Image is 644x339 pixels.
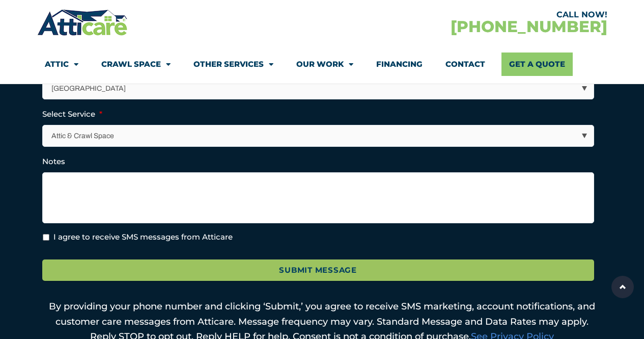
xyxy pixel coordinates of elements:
a: Get A Quote [501,53,573,76]
label: Select Service [42,109,102,119]
a: Crawl Space [101,53,171,76]
label: I agree to receive SMS messages from Atticare [53,231,233,243]
a: Attic [45,53,78,76]
nav: Menu [45,53,600,76]
a: Financing [376,53,423,76]
label: Notes [42,157,65,167]
div: CALL NOW! [322,11,607,19]
input: Submit Message [42,259,594,281]
a: Contact [445,53,485,76]
a: Other Services [193,53,273,76]
a: Our Work [296,53,353,76]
